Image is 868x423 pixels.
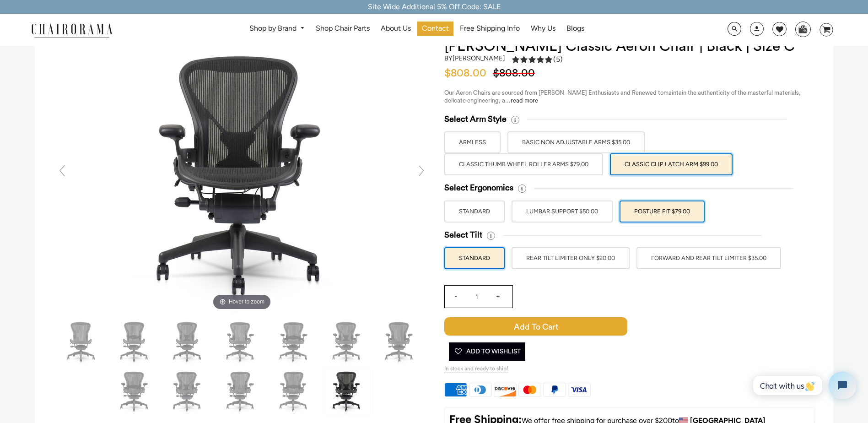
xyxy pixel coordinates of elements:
[445,286,467,308] input: -
[104,38,379,313] img: DSC_4337_grande.jpg
[381,24,411,33] span: About Us
[165,319,210,365] img: Herman Miller Classic Aeron Chair | Black | Size C - chairorama
[453,54,505,62] a: [PERSON_NAME]
[444,183,513,193] span: Select Ergonomics
[444,201,505,222] label: STANDARD
[165,369,210,414] img: Herman Miller Classic Aeron Chair | Black | Size C - chairorama
[512,201,613,222] label: LUMBAR SUPPORT $50.00
[324,319,370,365] img: Herman Miller Classic Aeron Chair | Black | Size C - chairorama
[112,319,157,365] img: Herman Miller Classic Aeron Chair | Black | Size C - chairorama
[526,22,560,36] a: Why Us
[562,22,589,36] a: Blogs
[311,22,374,36] a: Shop Chair Parts
[59,319,104,365] img: Herman Miller Classic Aeron Chair | Black | Size C - chairorama
[245,22,309,36] a: Shop by Brand
[444,38,815,54] h1: [PERSON_NAME] Classic Aeron Chair | Black | Size C
[512,247,630,269] label: REAR TILT LIMITER ONLY $20.00
[218,319,264,365] img: Herman Miller Classic Aeron Chair | Black | Size C - chairorama
[531,24,555,33] span: Why Us
[444,230,482,240] span: Select Tilt
[512,54,563,64] div: 5.0 rating (5 votes)
[566,24,584,33] span: Blogs
[444,68,491,79] span: $808.00
[26,22,118,38] img: chairorama
[112,369,157,414] img: Herman Miller Classic Aeron Chair | Black | Size C - chairorama
[487,286,509,308] input: +
[553,55,563,65] span: (5)
[316,24,370,33] span: Shop Chair Parts
[324,369,370,414] img: Herman Miller Classic Aeron Chair | Black | Size C - chairorama
[493,68,539,79] span: $808.00
[455,22,524,36] a: Free Shipping Info
[444,365,508,373] span: In stock and ready to ship!
[444,114,507,125] span: Select Arm Style
[796,22,810,36] img: WhatsApp_Image_2024-07-12_at_16.23.01.webp
[444,90,663,96] span: Our Aeron Chairs are sourced from [PERSON_NAME] Enthusiasts and Renewed to
[453,342,521,361] span: Add To Wishlist
[417,22,453,36] a: Contact
[636,247,781,269] label: FORWARD AND REAR TILT LIMITER $35.00
[743,364,864,407] iframe: Tidio Chat
[511,98,538,103] a: read more
[104,170,379,179] a: Hover to zoom
[620,201,705,222] label: POSTURE FIT $79.00
[218,369,264,414] img: Herman Miller Classic Aeron Chair | Black | Size C - chairorama
[376,22,415,36] a: About Us
[444,247,505,269] label: STANDARD
[422,24,449,33] span: Contact
[271,369,317,414] img: Herman Miller Classic Aeron Chair | Black | Size C - chairorama
[444,317,627,336] span: Add to Cart
[444,317,704,336] button: Add to Cart
[156,22,677,38] nav: DesktopNavigation
[610,153,733,175] label: Classic Clip Latch Arm $99.00
[444,153,603,175] label: Classic Thumb Wheel Roller Arms $79.00
[460,24,520,33] span: Free Shipping Info
[377,319,423,365] img: Herman Miller Classic Aeron Chair | Black | Size C - chairorama
[271,319,317,365] img: Herman Miller Classic Aeron Chair | Black | Size C - chairorama
[449,342,525,361] button: Add To Wishlist
[512,54,563,67] a: 5.0 rating (5 votes)
[444,54,505,62] h2: by
[444,131,501,153] label: ARMLESS
[507,131,645,153] label: BASIC NON ADJUSTABLE ARMS $35.00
